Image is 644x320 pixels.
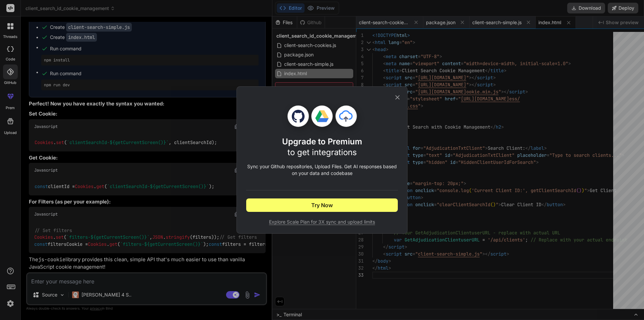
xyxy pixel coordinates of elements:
[311,201,333,209] span: Try Now
[246,219,398,225] span: Explore Scale Plan for 3X sync and upload limits
[246,163,398,177] p: Sync your Github repositories, Upload Files. Get AI responses based on your data and codebase
[246,198,398,212] button: Try Now
[282,136,362,158] h1: Upgrade to Premium
[287,147,357,157] span: to get integrations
